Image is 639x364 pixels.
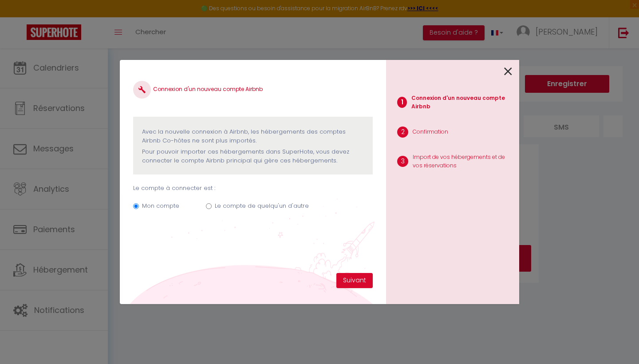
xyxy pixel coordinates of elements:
span: 3 [397,156,408,167]
p: Le compte à connecter est : [133,184,373,193]
button: Suivant [336,273,373,288]
p: Import de vos hébergements et de vos réservations [413,153,512,170]
label: Le compte de quelqu'un d'autre [215,202,309,210]
p: Connexion d'un nouveau compte Airbnb [411,94,512,111]
p: Pour pouvoir importer ces hébergements dans SuperHote, vous devez connecter le compte Airbnb prin... [142,147,364,166]
span: 1 [397,97,407,108]
label: Mon compte [142,202,179,210]
span: 2 [397,127,408,138]
p: Confirmation [413,128,448,136]
h4: Connexion d'un nouveau compte Airbnb [133,81,373,99]
p: Avec la nouvelle connexion à Airbnb, les hébergements des comptes Airbnb Co-hôtes ne sont plus im... [142,127,364,146]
